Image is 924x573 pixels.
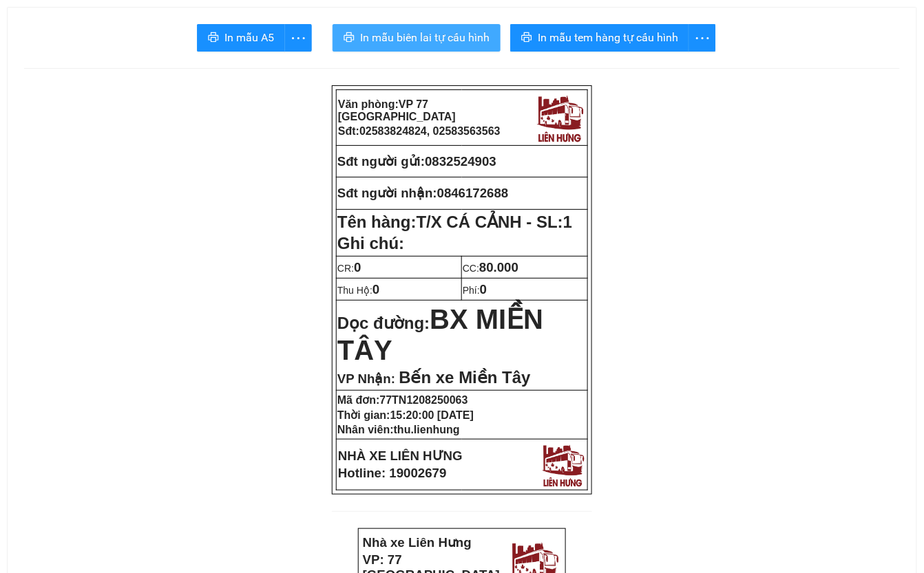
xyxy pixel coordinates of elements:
[337,213,572,231] strong: Tên hàng:
[284,24,312,52] button: more
[338,125,501,137] strong: Sđt:
[534,91,586,144] img: logo
[354,260,361,274] span: 0
[463,263,518,274] span: CC:
[538,29,678,46] span: In mẫu tem hàng tự cấu hình
[338,98,456,122] strong: Văn phòng:
[338,466,447,480] strong: Hotline: 19002679
[338,98,456,122] span: VP 77 [GEOGRAPHIC_DATA]
[337,285,379,296] span: Thu Hộ:
[463,285,487,296] span: Phí:
[521,32,532,45] span: printer
[510,24,689,52] button: printerIn mẫu tem hàng tự cấu hình
[337,186,437,200] strong: Sđt người nhận:
[563,213,572,231] span: 1
[337,424,460,435] strong: Nhân viên:
[337,409,474,421] strong: Thời gian:
[333,24,501,52] button: printerIn mẫu biên lai tự cấu hình
[399,368,530,387] span: Bến xe Miền Tây
[197,24,285,52] button: printerIn mẫu A5
[689,24,716,52] button: more
[479,260,518,274] span: 80.000
[425,154,496,169] span: 0832524903
[338,448,463,463] strong: NHÀ XE LIÊN HƯNG
[539,441,587,488] img: logo
[380,394,468,406] span: 77TN1208250063
[437,186,509,200] span: 0846172688
[337,263,361,274] span: CR:
[360,29,490,46] span: In mẫu biên lai tự cấu hình
[417,213,573,231] span: T/X CÁ CẢNH - SL:
[390,409,474,421] span: 15:20:00 [DATE]
[224,29,274,46] span: In mẫu A5
[372,282,379,296] span: 0
[363,535,472,550] strong: Nhà xe Liên Hưng
[337,314,543,363] strong: Dọc đường:
[480,282,487,296] span: 0
[359,125,501,137] span: 02583824824, 02583563563
[337,394,468,406] strong: Mã đơn:
[337,371,395,386] span: VP Nhận:
[394,424,460,435] span: thu.lienhung
[337,234,404,252] span: Ghi chú:
[208,32,219,45] span: printer
[285,30,311,47] span: more
[337,154,425,169] strong: Sđt người gửi:
[689,30,715,47] span: more
[344,32,355,45] span: printer
[337,304,543,365] span: BX MIỀN TÂY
